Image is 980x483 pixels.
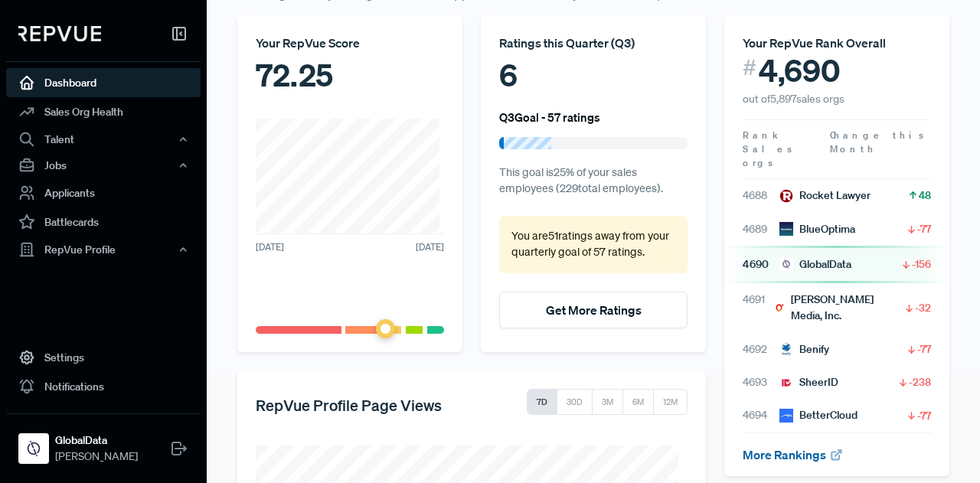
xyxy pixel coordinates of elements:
[499,110,600,124] h6: Q3 Goal - 57 ratings
[743,374,779,390] span: 4693
[779,376,793,390] img: SheerID
[779,222,793,236] img: BlueOptima
[6,152,201,178] button: Jobs
[779,342,793,356] img: Benify
[527,389,557,415] button: 7D
[912,256,931,272] span: -156
[779,189,793,203] img: Rocket Lawyer
[499,34,688,52] div: Ratings this Quarter ( Q3 )
[499,52,688,98] div: 6
[743,256,779,273] span: 4690
[917,341,931,357] span: -77
[55,449,138,465] span: [PERSON_NAME]
[743,129,779,142] span: Rank
[256,52,444,98] div: 72.25
[256,34,444,52] div: Your RepVue Score
[653,389,688,415] button: 12M
[779,409,793,423] img: BetterCloud
[773,292,903,324] div: [PERSON_NAME] Media, Inc.
[779,188,871,204] div: Rocket Lawyer
[779,221,855,237] div: BlueOptima
[622,389,654,415] button: 6M
[743,52,756,83] span: #
[499,292,688,328] button: Get More Ratings
[6,237,201,263] button: RepVue Profile
[6,126,201,152] button: Talent
[6,413,201,471] a: GlobalDataGlobalData[PERSON_NAME]
[779,257,793,271] img: GlobalData
[6,343,201,372] a: Settings
[6,68,201,97] a: Dashboard
[779,374,838,390] div: SheerID
[6,178,201,207] a: Applicants
[915,300,931,315] span: -32
[743,221,779,237] span: 4689
[55,432,138,449] strong: GlobalData
[743,407,779,423] span: 4694
[256,396,442,414] h5: RepVue Profile Page Views
[557,389,593,415] button: 30D
[18,26,101,41] img: RepVue
[917,408,931,423] span: -77
[6,207,201,237] a: Battlecards
[6,97,201,126] a: Sales Org Health
[743,142,795,169] span: Sales orgs
[743,92,844,106] span: out of 5,897 sales orgs
[6,372,201,401] a: Notifications
[917,221,931,237] span: -77
[511,228,675,261] p: You are 51 ratings away from your quarterly goal of 57 ratings .
[743,447,844,462] a: More Rankings
[21,436,46,461] img: GlobalData
[830,129,926,155] span: Change this Month
[592,389,623,415] button: 3M
[743,341,779,357] span: 4692
[773,301,785,315] img: O'Reilly Media, Inc.
[919,188,931,203] span: 48
[416,240,444,254] span: [DATE]
[256,240,284,254] span: [DATE]
[779,341,829,357] div: Benify
[743,292,773,324] span: 4691
[909,374,931,390] span: -238
[779,256,851,273] div: GlobalData
[779,407,857,423] div: BetterCloud
[759,52,841,89] span: 4,690
[499,165,688,197] p: This goal is 25 % of your sales employees ( 229 total employees).
[743,188,779,204] span: 4688
[743,35,886,51] span: Your RepVue Rank Overall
